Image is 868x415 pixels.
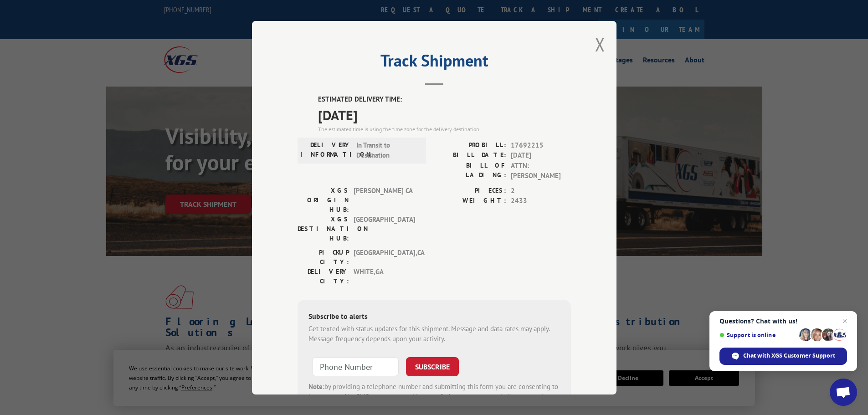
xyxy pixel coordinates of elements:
span: [DATE] [511,150,571,161]
span: [DATE] [318,104,571,125]
label: PICKUP CITY: [298,247,349,266]
span: In Transit to Destination [356,140,418,160]
span: 2 [511,185,571,196]
input: Phone Number [312,357,399,376]
div: Open chat [830,379,857,406]
label: WEIGHT: [434,196,506,206]
span: Close chat [839,316,850,327]
div: The estimated time is using the time zone for the delivery destination. [318,125,571,133]
span: Questions? Chat with us! [719,318,847,325]
label: XGS DESTINATION HUB: [298,214,349,243]
label: ESTIMATED DELIVERY TIME: [318,94,571,105]
h2: Track Shipment [298,54,571,72]
span: [GEOGRAPHIC_DATA] [354,214,415,243]
span: [GEOGRAPHIC_DATA] , CA [354,247,415,266]
span: [PERSON_NAME] CA [354,185,415,214]
span: Support is online [719,332,796,338]
label: BILL OF LADING: [434,160,506,181]
label: PROBILL: [434,140,506,150]
label: BILL DATE: [434,150,506,161]
div: Get texted with status updates for this shipment. Message and data rates may apply. Message frequ... [308,323,560,344]
button: SUBSCRIBE [406,357,459,376]
span: ATTN: [PERSON_NAME] [511,160,571,181]
span: Chat with XGS Customer Support [743,352,835,360]
span: WHITE , GA [354,266,415,286]
div: by providing a telephone number and submitting this form you are consenting to be contacted by SM... [308,381,560,412]
label: DELIVERY CITY: [298,266,349,286]
div: Chat with XGS Customer Support [719,348,847,365]
label: PIECES: [434,185,506,196]
span: 2433 [511,196,571,206]
label: DELIVERY INFORMATION: [300,140,352,160]
label: XGS ORIGIN HUB: [298,185,349,214]
div: Subscribe to alerts [308,310,560,323]
strong: Note: [308,382,324,390]
span: 17692215 [511,140,571,150]
button: Close modal [595,32,605,56]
